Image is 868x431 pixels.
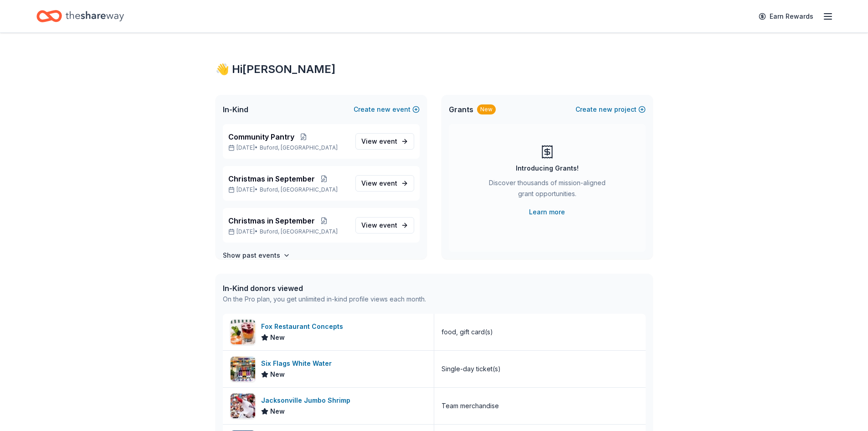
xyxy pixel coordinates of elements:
[529,207,565,218] a: Learn more
[355,217,414,234] a: View event
[599,104,612,115] span: new
[36,5,124,27] a: Home
[228,131,294,142] span: Community Pantry
[228,228,348,235] p: [DATE] •
[377,104,390,115] span: new
[361,178,397,189] span: View
[379,179,397,187] span: event
[753,8,819,25] a: Earn Rewards
[270,406,285,417] span: New
[379,221,397,229] span: event
[260,144,338,151] span: Buford, [GEOGRAPHIC_DATA]
[223,250,280,261] h4: Show past events
[270,332,285,343] span: New
[231,357,255,381] img: Image for Six Flags White Water
[355,133,414,150] a: View event
[260,228,338,235] span: Buford, [GEOGRAPHIC_DATA]
[223,283,426,294] div: In-Kind donors viewed
[231,320,255,344] img: Image for Fox Restaurant Concepts
[231,394,255,418] img: Image for Jacksonville Jumbo Shrimp
[228,186,348,193] p: [DATE] •
[575,104,646,115] button: Createnewproject
[442,400,499,411] div: Team merchandise
[485,177,609,203] div: Discover thousands of mission-aligned grant opportunities.
[261,358,335,369] div: Six Flags White Water
[228,173,315,184] span: Christmas in September
[223,294,426,305] div: On the Pro plan, you get unlimited in-kind profile views each month.
[449,104,473,115] span: Grants
[260,186,338,193] span: Buford, [GEOGRAPHIC_DATA]
[223,104,248,115] span: In-Kind
[216,62,653,77] div: 👋 Hi [PERSON_NAME]
[223,250,290,261] button: Show past events
[379,137,397,145] span: event
[228,215,315,226] span: Christmas in September
[355,175,414,192] a: View event
[361,220,397,231] span: View
[261,321,347,332] div: Fox Restaurant Concepts
[228,144,348,151] p: [DATE] •
[442,363,501,374] div: Single-day ticket(s)
[270,369,285,380] span: New
[442,327,493,338] div: food, gift card(s)
[361,136,397,147] span: View
[477,104,496,114] div: New
[516,163,579,174] div: Introducing Grants!
[261,395,354,406] div: Jacksonville Jumbo Shrimp
[354,104,420,115] button: Createnewevent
